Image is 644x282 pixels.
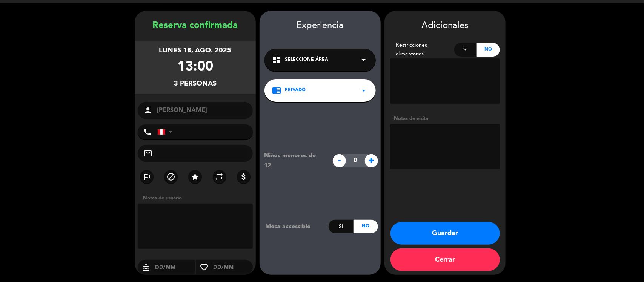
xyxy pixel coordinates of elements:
[142,172,151,181] i: outlined_flag
[390,222,500,245] button: Guardar
[191,172,200,181] i: star
[454,43,477,57] div: Si
[239,172,248,181] i: attach_money
[272,55,281,64] i: dashboard
[285,87,306,94] span: Privado
[260,18,381,33] div: Experiencia
[138,263,154,272] i: cake
[139,194,256,202] div: Notas de usuario
[215,172,224,181] i: repeat
[359,86,368,95] i: arrow_drop_down
[154,263,195,272] input: DD/MM
[390,18,500,33] div: Adicionales
[272,86,281,95] i: chrome_reader_mode
[258,151,329,170] div: Niños menores de 12
[143,127,152,136] i: phone
[166,172,175,181] i: block
[143,149,152,158] i: mail_outline
[143,106,152,115] i: person
[390,248,500,271] button: Cerrar
[196,263,212,272] i: favorite_border
[285,56,328,64] span: Seleccione Área
[365,154,378,167] span: +
[177,56,213,78] div: 13:00
[359,55,368,64] i: arrow_drop_down
[390,115,500,123] div: Notas de visita
[174,78,217,89] div: 3 personas
[135,18,256,33] div: Reserva confirmada
[159,45,232,56] div: lunes 18, ago. 2025
[260,222,329,231] div: Mesa accessible
[354,220,378,233] div: No
[477,43,500,57] div: No
[333,154,346,167] span: -
[158,125,175,139] div: Peru (Perú): +51
[390,41,454,58] div: Restricciones alimentarias
[329,220,353,233] div: Si
[212,263,253,272] input: DD/MM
